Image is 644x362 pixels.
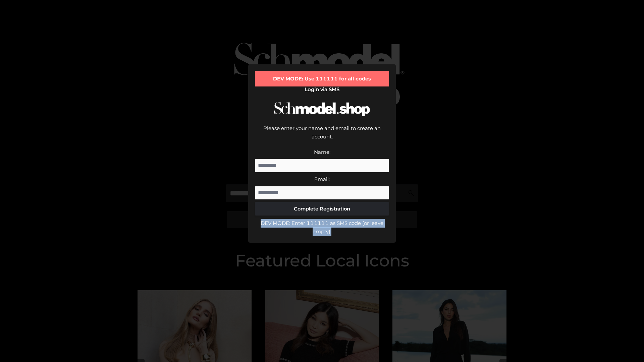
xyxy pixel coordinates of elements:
label: Name: [314,149,330,155]
img: Schmodel Logo [272,96,372,122]
div: DEV MODE: Enter 111111 as SMS code (or leave empty). [255,219,389,236]
div: Please enter your name and email to create an account. [255,124,389,148]
label: Email: [314,176,330,182]
button: Complete Registration [255,202,389,216]
h2: Login via SMS [255,86,389,93]
div: DEV MODE: Use 111111 for all codes [255,71,389,86]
